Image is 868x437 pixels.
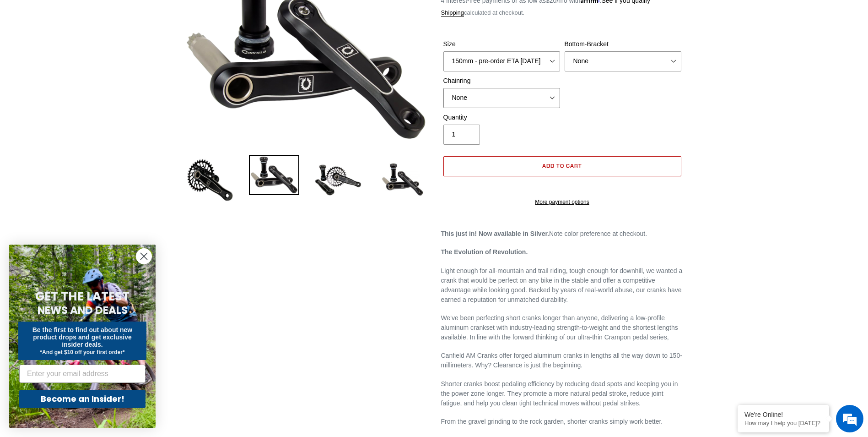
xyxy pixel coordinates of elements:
span: We're online! [53,115,126,208]
span: *And get $10 off your first order* [40,349,124,355]
p: Light enough for all-mountain and trail riding, tough enough for downhill, we wanted a crank that... [441,266,684,305]
button: Close dialog [136,248,152,264]
div: Minimize live chat window [150,5,172,27]
div: Chat with us now [61,51,167,63]
p: From the gravel grinding to the rock garden, shorter cranks simply work better. [441,417,684,426]
label: Bottom-Bracket [565,39,681,49]
button: Add to cart [443,156,681,176]
span: NEWS AND DEALS [38,303,128,317]
p: Shorter cranks boost pedaling efficiency by reducing dead spots and keeping you in the power zone... [441,379,684,408]
strong: This just in! Now available in Silver. [441,230,550,237]
span: GET THE LATEST [35,288,129,305]
button: Become an Insider! [19,390,146,408]
p: Note color preference at checkout. [441,229,684,239]
div: We're Online! [744,411,822,418]
strong: The Evolution of Revolution. [441,248,528,256]
a: Shipping [441,9,464,17]
label: Quantity [443,113,560,122]
p: How may I help you today? [744,420,822,426]
span: Add to cart [542,162,582,169]
p: Canfield AM Cranks offer forged aluminum cranks in lengths all the way down to 150-millimeters. W... [441,351,684,370]
p: We've been perfecting short cranks longer than anyone, delivering a low-profile aluminum crankset... [441,313,684,342]
span: Be the first to find out about new product drops and get exclusive insider deals. [32,326,133,348]
div: Navigation go back [10,50,24,64]
img: Load image into Gallery viewer, CANFIELD-AM_DH-CRANKS [377,155,427,205]
img: Load image into Gallery viewer, Canfield Bikes AM Cranks [185,155,235,205]
img: Load image into Gallery viewer, Canfield Bikes AM Cranks [313,155,363,205]
label: Chainring [443,76,560,86]
label: Size [443,39,560,49]
a: More payment options [443,198,681,206]
div: calculated at checkout. [441,8,684,17]
textarea: Type your message and hit 'Enter' [5,250,174,282]
img: d_696896380_company_1647369064580_696896380 [29,46,52,69]
input: Enter your email address [19,365,146,383]
img: Load image into Gallery viewer, Canfield Cranks [249,155,299,195]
